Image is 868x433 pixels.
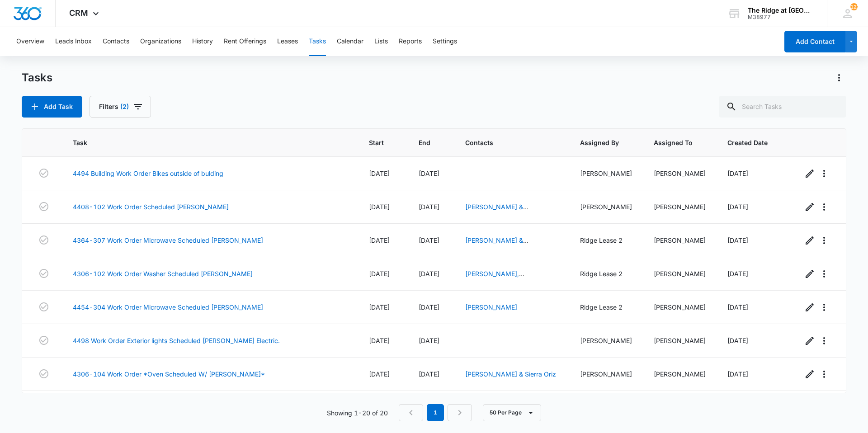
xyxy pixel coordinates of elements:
[192,27,213,56] button: History
[103,27,129,56] button: Contacts
[727,203,748,211] span: [DATE]
[727,138,768,147] span: Created Date
[419,236,439,244] span: [DATE]
[419,169,439,177] span: [DATE]
[73,202,229,212] a: 4408-102 Work Order Scheduled [PERSON_NAME]
[22,71,52,85] h1: Tasks
[369,236,390,244] span: [DATE]
[580,369,632,379] div: [PERSON_NAME]
[465,236,528,254] a: [PERSON_NAME] & [PERSON_NAME]
[727,270,748,278] span: [DATE]
[369,270,390,278] span: [DATE]
[748,7,814,14] div: account name
[419,337,439,344] span: [DATE]
[427,404,444,421] em: 1
[727,337,748,344] span: [DATE]
[465,270,524,297] a: [PERSON_NAME], [PERSON_NAME] [PERSON_NAME]
[16,27,44,56] button: Overview
[69,8,88,18] span: CRM
[22,96,82,118] button: Add Task
[850,3,858,10] span: 123
[73,369,265,379] a: 4306-104 Work Order *Oven Scheduled W/ [PERSON_NAME]*
[850,3,858,10] div: notifications count
[419,270,439,278] span: [DATE]
[580,336,632,345] div: [PERSON_NAME]
[580,138,619,147] span: Assigned By
[465,203,528,220] a: [PERSON_NAME] & [PERSON_NAME]
[327,408,388,418] p: Showing 1-20 of 20
[419,370,439,378] span: [DATE]
[580,235,632,245] div: Ridge Lease 2
[654,202,706,212] div: [PERSON_NAME]
[140,27,181,56] button: Organizations
[784,31,845,52] button: Add Contact
[465,138,545,147] span: Contacts
[654,269,706,278] div: [PERSON_NAME]
[369,169,390,177] span: [DATE]
[73,336,280,345] a: 4498 Work Order Exterior lights Scheduled [PERSON_NAME] Electric.
[465,370,556,378] a: [PERSON_NAME] & Sierra Oriz
[419,138,430,147] span: End
[727,370,748,378] span: [DATE]
[224,27,266,56] button: Rent Offerings
[727,236,748,244] span: [DATE]
[654,302,706,312] div: [PERSON_NAME]
[369,138,384,147] span: Start
[55,27,92,56] button: Leads Inbox
[277,27,298,56] button: Leases
[727,169,748,177] span: [DATE]
[654,336,706,345] div: [PERSON_NAME]
[90,96,151,118] button: Filters(2)
[580,169,632,178] div: [PERSON_NAME]
[120,104,129,110] span: (2)
[399,27,422,56] button: Reports
[654,169,706,178] div: [PERSON_NAME]
[369,203,390,211] span: [DATE]
[719,96,846,118] input: Search Tasks
[73,169,223,178] a: 4494 Building Work Order Bikes outside of bulding
[580,302,632,312] div: Ridge Lease 2
[727,303,748,311] span: [DATE]
[465,303,517,311] a: [PERSON_NAME]
[309,27,326,56] button: Tasks
[654,138,693,147] span: Assigned To
[399,404,472,421] nav: Pagination
[73,138,334,147] span: Task
[369,337,390,344] span: [DATE]
[419,303,439,311] span: [DATE]
[374,27,388,56] button: Lists
[580,202,632,212] div: [PERSON_NAME]
[73,269,253,278] a: 4306-102 Work Order Washer Scheduled [PERSON_NAME]
[832,71,846,85] button: Actions
[419,203,439,211] span: [DATE]
[73,302,263,312] a: 4454-304 Work Order Microwave Scheduled [PERSON_NAME]
[580,269,632,278] div: Ridge Lease 2
[369,370,390,378] span: [DATE]
[748,14,814,20] div: account id
[337,27,363,56] button: Calendar
[369,303,390,311] span: [DATE]
[654,235,706,245] div: [PERSON_NAME]
[433,27,457,56] button: Settings
[654,369,706,379] div: [PERSON_NAME]
[483,404,541,421] button: 50 Per Page
[73,235,263,245] a: 4364-307 Work Order Microwave Scheduled [PERSON_NAME]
